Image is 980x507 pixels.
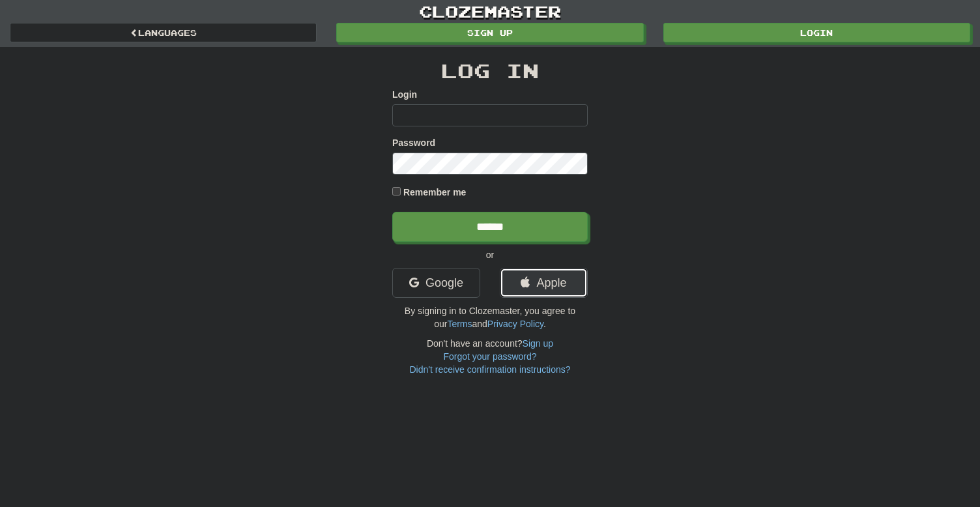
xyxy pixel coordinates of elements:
[523,338,553,349] a: Sign up
[10,23,317,42] a: Languages
[392,268,480,298] a: Google
[392,248,588,261] p: or
[663,23,970,42] a: Login
[392,304,588,330] p: By signing in to Clozemaster, you agree to our and .
[392,136,435,149] label: Password
[392,88,417,101] label: Login
[443,351,536,362] a: Forgot your password?
[403,186,467,199] label: Remember me
[392,60,588,81] h2: Log In
[447,319,472,329] a: Terms
[392,337,588,376] div: Don't have an account?
[409,364,570,375] a: Didn't receive confirmation instructions?
[500,268,588,298] a: Apple
[336,23,643,42] a: Sign up
[487,319,543,329] a: Privacy Policy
